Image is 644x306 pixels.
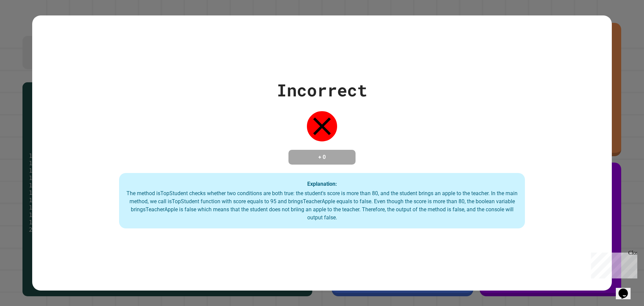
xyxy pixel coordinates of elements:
[295,153,349,161] h4: + 0
[616,279,637,299] iframe: chat widget
[126,189,518,222] div: The method isTopStudent checks whether two conditions are both true: the student's score is more ...
[3,3,46,43] div: Chat with us now!Close
[277,78,367,103] div: Incorrect
[588,250,637,278] iframe: chat widget
[307,180,337,187] strong: Explanation:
